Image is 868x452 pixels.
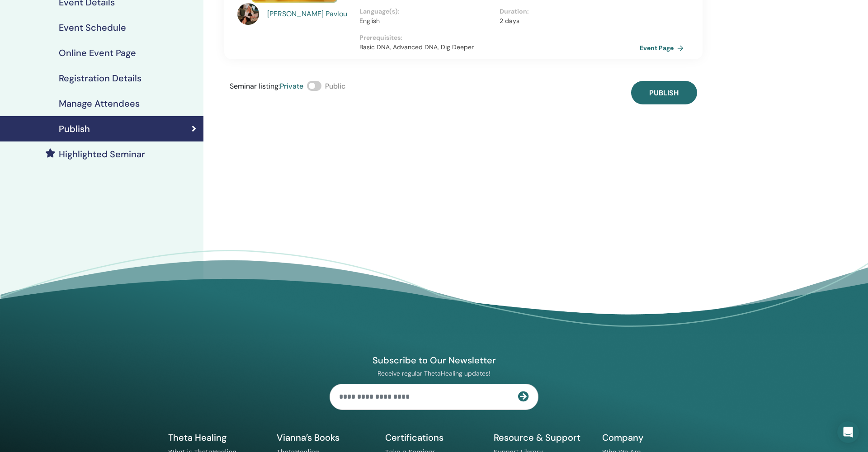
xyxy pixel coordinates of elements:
span: Publish [649,88,679,98]
img: default.jpg [237,3,259,25]
h4: Event Schedule [59,22,126,33]
h4: Subscribe to Our Newsletter [330,354,538,366]
h5: Company [602,432,700,443]
p: English [359,16,494,26]
h5: Resource & Support [494,432,591,443]
h5: Certifications [385,432,483,443]
a: Event Page [640,41,687,55]
button: Publish [631,81,697,104]
a: [PERSON_NAME] Pavlou [267,9,351,19]
p: Basic DNA, Advanced DNA, Dig Deeper [359,42,640,52]
p: Language(s) : [359,7,494,16]
h4: Online Event Page [59,47,136,58]
h4: Manage Attendees [59,98,140,109]
h5: Theta Healing [168,432,266,443]
span: Private [280,81,303,91]
div: Open Intercom Messenger [837,421,859,443]
p: 2 days [500,16,634,26]
span: Seminar listing : [230,81,280,91]
p: Receive regular ThetaHealing updates! [330,369,538,377]
h4: Publish [59,123,90,134]
h5: Vianna’s Books [277,432,374,443]
h4: Registration Details [59,73,142,84]
p: Duration : [500,7,634,16]
p: Prerequisites : [359,33,640,42]
h4: Highlighted Seminar [59,149,145,160]
span: Public [325,81,345,91]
